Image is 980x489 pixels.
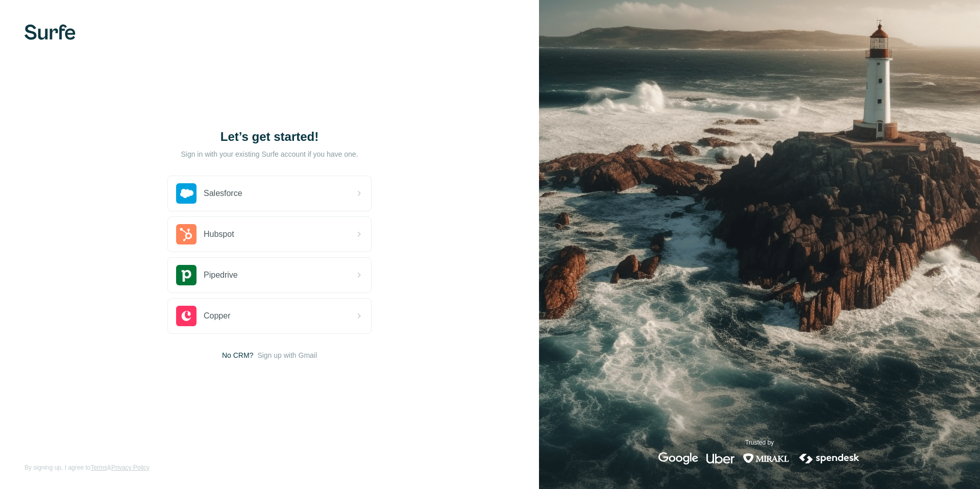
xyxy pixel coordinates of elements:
[24,463,150,472] span: By signing up, I agree to &
[111,464,150,471] a: Privacy Policy
[24,25,76,40] img: Surfe's logo
[257,350,317,360] button: Sign up with Gmail
[222,350,253,360] span: No CRM?
[176,265,197,285] img: pipedrive's logo
[176,183,197,204] img: salesforce's logo
[706,452,734,464] img: uber's logo
[204,269,238,281] span: Pipedrive
[658,452,698,464] img: google's logo
[204,310,230,322] span: Copper
[181,149,358,159] p: Sign in with your existing Surfe account if you have one.
[743,452,790,464] img: mirakl's logo
[204,187,242,200] span: Salesforce
[798,452,861,464] img: spendesk's logo
[176,224,197,244] img: hubspot's logo
[745,438,774,447] p: Trusted by
[176,306,197,326] img: copper's logo
[167,129,372,145] h1: Let’s get started!
[90,464,107,471] a: Terms
[204,228,234,240] span: Hubspot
